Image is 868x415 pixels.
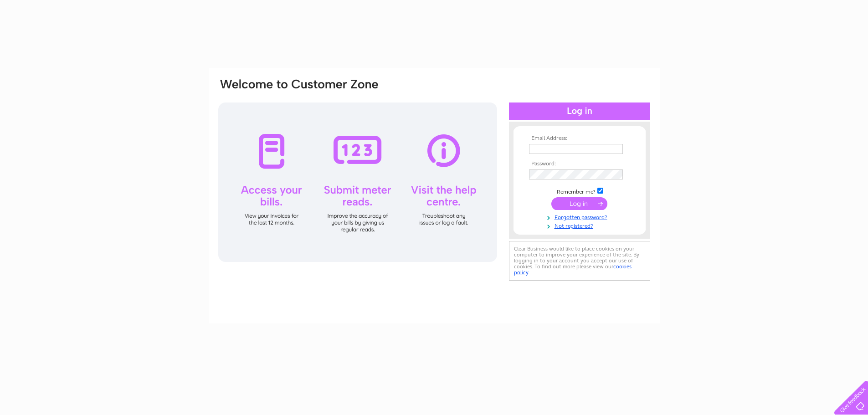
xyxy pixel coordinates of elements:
input: Submit [551,197,607,210]
a: Forgotten password? [529,212,632,221]
th: Email Address: [527,135,632,142]
a: Not registered? [529,221,632,230]
div: Clear Business would like to place cookies on your computer to improve your experience of the sit... [509,241,650,281]
td: Remember me? [527,186,632,195]
th: Password: [527,161,632,167]
a: cookies policy [514,263,632,276]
